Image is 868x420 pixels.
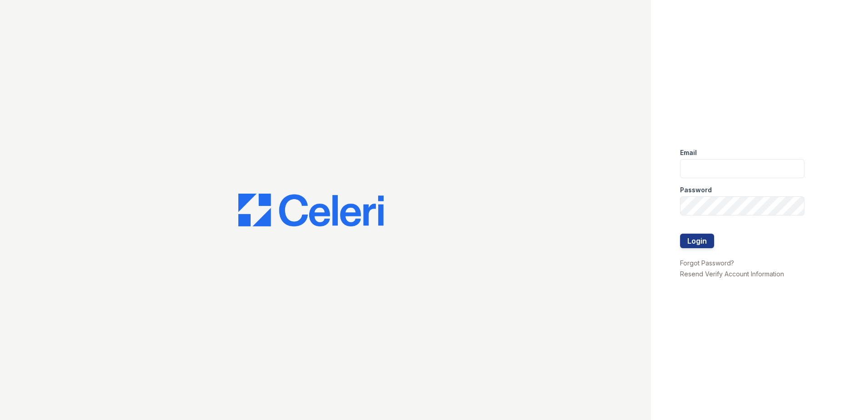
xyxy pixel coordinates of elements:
[680,234,714,248] button: Login
[680,148,697,157] label: Email
[680,259,734,267] a: Forgot Password?
[680,185,712,195] label: Password
[680,270,784,278] a: Resend Verify Account Information
[238,194,384,226] img: CE_Logo_Blue-a8612792a0a2168367f1c8372b55b34899dd931a85d93a1a3d3e32e68fde9ad4.png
